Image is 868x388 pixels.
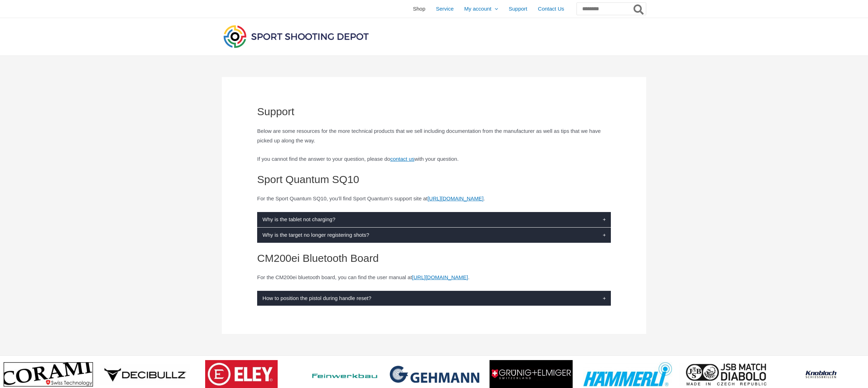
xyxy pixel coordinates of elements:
a: [URL][DOMAIN_NAME] [428,195,484,201]
label: Why is the target no longer registering shots? [257,228,611,243]
h2: Sport Quantum SQ10 [257,172,611,186]
a: [URL][DOMAIN_NAME] [412,274,468,280]
p: For the Sport Quantum SQ10, you’ll find Sport Quantum’s support site at . [257,194,611,204]
h1: Support [257,105,611,118]
a: contact us [390,156,414,162]
h2: CM200ei Bluetooth Board [257,251,611,265]
p: For the CM200ei bluetooth board, you can find the user manual at . [257,272,611,282]
p: Below are some resources for the more technical products that we sell including documentation fro... [257,126,611,146]
label: How to position the pistol during handle reset? [257,291,611,306]
p: If you cannot find the answer to your question, please do with your question. [257,154,611,164]
img: Sport Shooting Depot [222,23,370,49]
label: Why is the tablet not charging? [257,212,611,227]
button: Search [632,3,646,15]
